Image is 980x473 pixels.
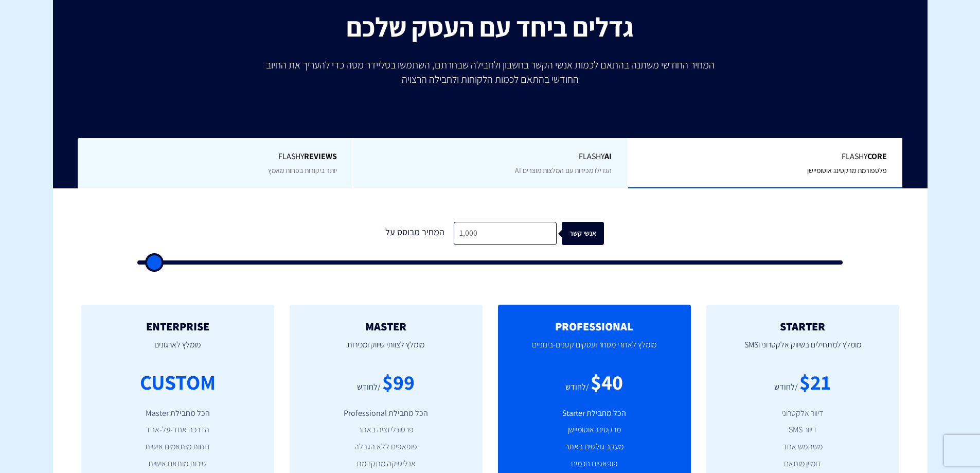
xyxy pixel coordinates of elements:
[722,408,884,419] li: דיוור אלקטרוני
[382,367,415,397] div: $99
[259,58,722,86] p: המחיר החודשי משתנה בהתאם לכמות אנשי הקשר בחשבון ולחבילה שבחרתם, השתמשו בסליידר מטה כדי להעריך את ...
[97,408,259,419] li: הכל מחבילת Master
[304,151,337,162] b: REVIEWS
[305,408,467,419] li: הכל מחבילת Professional
[305,458,467,470] li: אנליטיקה מתקדמת
[722,320,884,332] h2: STARTER
[513,441,675,453] li: מעקב גולשים באתר
[799,367,831,397] div: $21
[93,151,337,163] span: Flashy
[513,424,675,436] li: מרקטינג אוטומיישן
[377,222,454,245] div: המחיר מבוסס על
[513,408,675,419] li: הכל מחבילת Starter
[567,222,609,245] div: אנשי קשר
[97,458,259,470] li: שירות מותאם אישית
[807,166,887,175] span: פלטפורמת מרקטינג אוטומיישן
[604,151,612,162] b: AI
[722,332,884,367] p: מומלץ למתחילים בשיווק אלקטרוני וSMS
[774,381,798,393] div: /לחודש
[305,320,467,332] h2: MASTER
[369,151,612,163] span: Flashy
[357,381,381,393] div: /לחודש
[140,367,216,397] div: CUSTOM
[722,458,884,470] li: דומיין מותאם
[722,441,884,453] li: משתמש אחד
[97,320,259,332] h2: ENTERPRISE
[268,166,337,175] span: יותר ביקורות בפחות מאמץ
[97,424,259,436] li: הדרכה אחד-על-אחד
[305,441,467,453] li: פופאפים ללא הגבלה
[644,151,887,163] span: Flashy
[867,151,887,162] b: Core
[515,166,612,175] span: הגדילו מכירות עם המלצות מוצרים AI
[513,458,675,470] li: פופאפים חכמים
[591,367,623,397] div: $40
[722,424,884,436] li: דיוור SMS
[305,424,467,436] li: פרסונליזציה באתר
[305,332,467,367] p: מומלץ לצוותי שיווק ומכירות
[97,441,259,453] li: דוחות מותאמים אישית
[513,320,675,332] h2: PROFESSIONAL
[565,381,589,393] div: /לחודש
[513,332,675,367] p: מומלץ לאתרי מסחר ועסקים קטנים-בינוניים
[61,12,920,42] h2: גדלים ביחד עם העסק שלכם
[97,332,259,367] p: מומלץ לארגונים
